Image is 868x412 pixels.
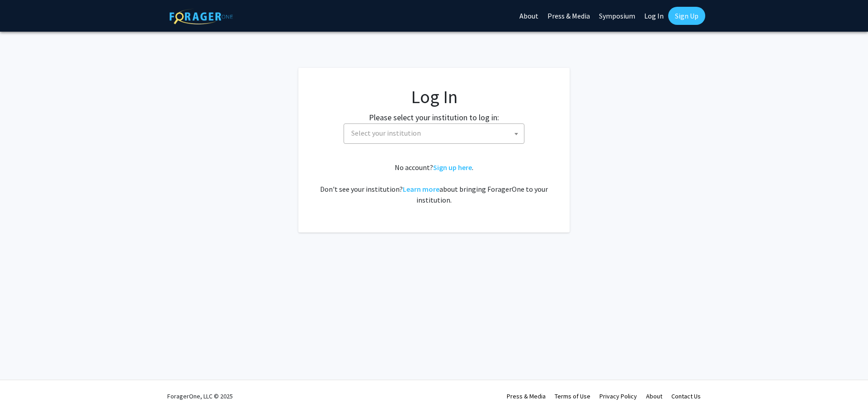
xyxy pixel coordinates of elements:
a: Press & Media [507,392,546,400]
span: Select your institution [344,123,524,144]
div: ForagerOne, LLC © 2025 [167,380,233,412]
a: Contact Us [671,392,701,400]
a: Sign up here [433,163,472,172]
label: Please select your institution to log in: [369,111,499,123]
a: Privacy Policy [599,392,637,400]
img: ForagerOne Logo [170,9,233,24]
a: About [646,392,662,400]
span: Select your institution [348,124,524,142]
span: Select your institution [351,128,421,137]
h1: Log In [316,86,552,108]
a: Terms of Use [555,392,590,400]
a: Sign Up [668,7,705,25]
a: Learn more about bringing ForagerOne to your institution [403,185,439,194]
div: No account? . Don't see your institution? about bringing ForagerOne to your institution. [316,162,552,205]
